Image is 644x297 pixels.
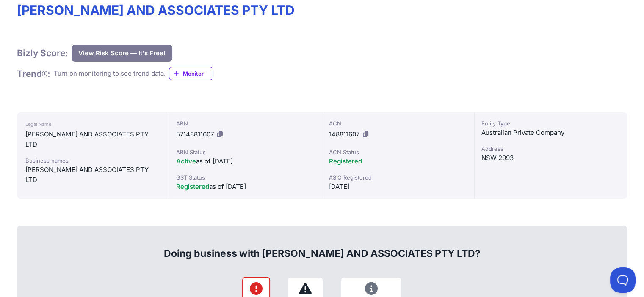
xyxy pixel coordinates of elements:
[329,130,359,138] span: 148811607
[72,45,172,62] button: View Risk Score — It's Free!
[481,119,620,128] div: Entity Type
[17,68,50,79] h1: Trend :
[176,182,315,192] div: as of [DATE]
[25,165,160,185] div: [PERSON_NAME] AND ASSOCIATES PTY LTD
[481,144,620,153] div: Address
[481,128,620,138] div: Australian Private Company
[329,148,467,156] div: ACN Status
[176,173,315,182] div: GST Status
[329,119,467,128] div: ACN
[169,67,213,80] a: Monitor
[26,233,618,260] div: Doing business with [PERSON_NAME] AND ASSOCIATES PTY LTD?
[25,119,160,129] div: Legal Name
[176,156,315,166] div: as of [DATE]
[54,69,166,79] div: Turn on monitoring to see trend data.
[176,157,196,165] span: Active
[17,47,68,59] h1: Bizly Score:
[481,153,620,163] div: NSW 2093
[176,148,315,156] div: ABN Status
[25,129,160,150] div: [PERSON_NAME] AND ASSOCIATES PTY LTD
[610,267,636,293] iframe: Toggle Customer Support
[183,69,213,78] span: Monitor
[25,156,160,165] div: Business names
[176,183,209,191] span: Registered
[329,157,362,165] span: Registered
[176,119,315,128] div: ABN
[17,3,627,18] h1: [PERSON_NAME] AND ASSOCIATES PTY LTD
[329,173,467,182] div: ASIC Registered
[176,130,214,138] span: 57148811607
[329,182,467,192] div: [DATE]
